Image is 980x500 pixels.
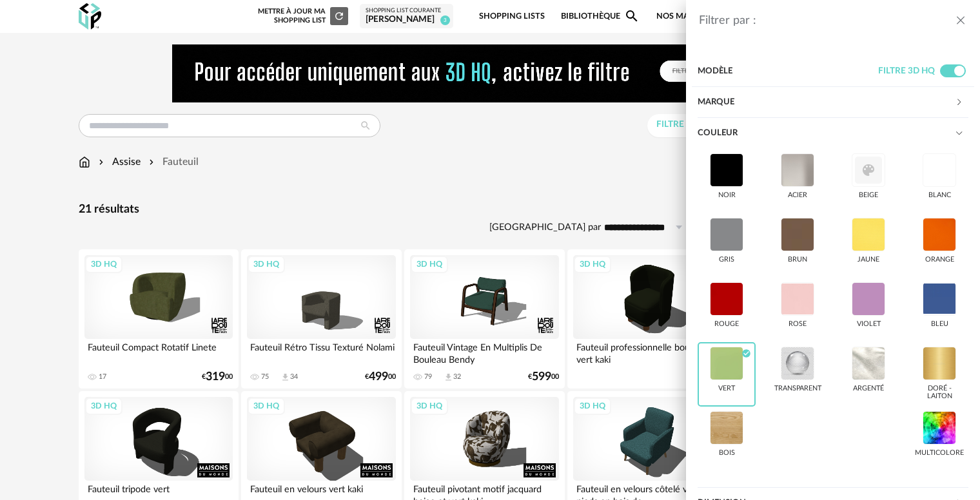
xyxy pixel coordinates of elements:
button: close drawer [954,13,967,30]
div: Marque [698,87,968,118]
div: noir [718,191,736,200]
div: orange [925,256,954,264]
div: Marque [698,87,955,118]
div: Modèle [698,56,878,87]
div: Filtrer par : [699,14,954,28]
div: bleu [931,320,948,329]
div: rose [789,320,807,329]
div: argenté [853,385,884,393]
div: multicolore [915,449,964,457]
div: Couleur [698,149,968,488]
div: jaune [857,256,879,264]
div: beige [859,191,878,200]
div: transparent [774,385,821,393]
div: brun [788,256,807,264]
div: gris [719,256,734,264]
div: vert [718,385,735,393]
div: violet [857,320,881,329]
span: Filtre 3D HQ [878,66,935,75]
div: doré - laiton [915,385,965,401]
div: blanc [928,191,951,200]
div: rouge [714,320,739,329]
div: Couleur [698,118,968,149]
div: Couleur [698,118,955,149]
div: acier [788,191,807,200]
span: Check Circle icon [741,349,751,356]
div: bois [719,449,735,457]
